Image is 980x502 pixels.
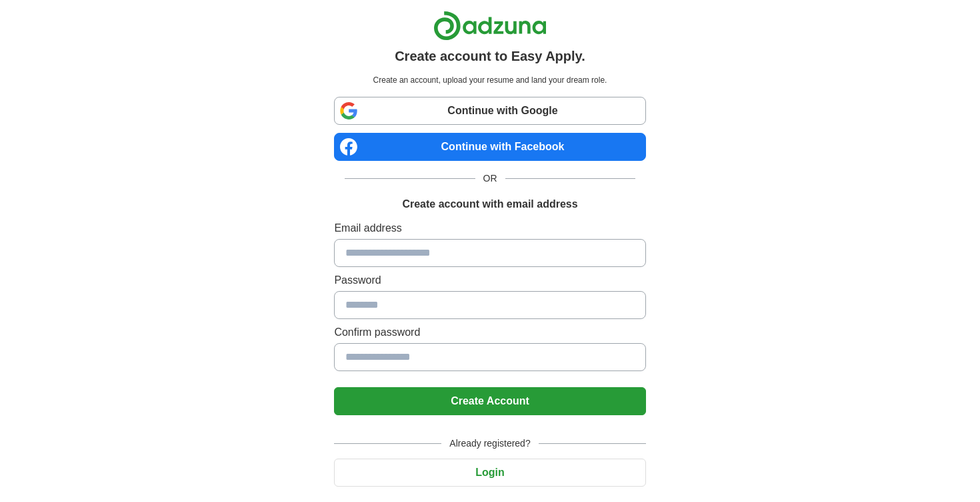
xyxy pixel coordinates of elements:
button: Create Account [334,387,645,415]
label: Password [334,272,645,288]
label: Confirm password [334,324,645,340]
p: Create an account, upload your resume and land your dream role. [337,74,643,86]
span: OR [475,172,505,186]
button: Login [334,459,645,487]
label: Email address [334,220,645,236]
a: Continue with Facebook [334,133,645,161]
a: Login [334,467,645,478]
h1: Create account with email address [402,196,577,212]
h1: Create account to Easy Apply. [395,46,585,66]
a: Continue with Google [334,97,645,125]
img: Adzuna logo [433,11,547,41]
span: Already registered? [441,437,538,451]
